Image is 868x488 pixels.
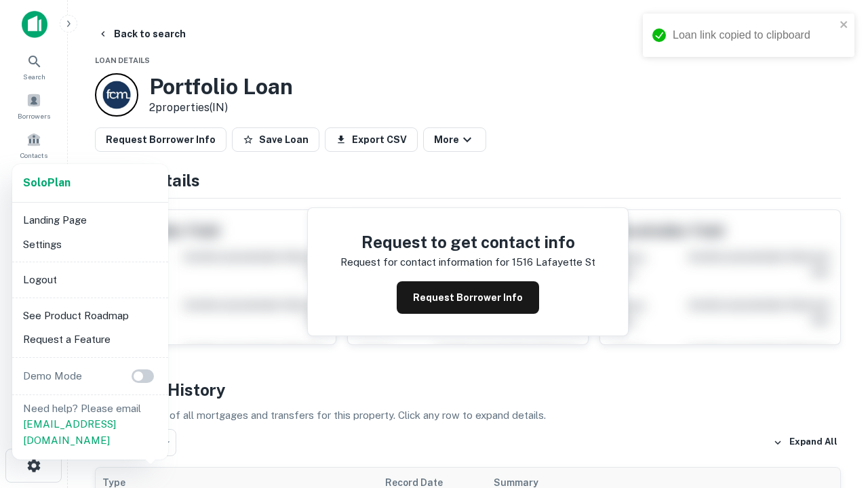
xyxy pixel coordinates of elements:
[23,176,71,189] strong: Solo Plan
[840,19,849,32] button: close
[18,232,163,257] li: Settings
[18,208,163,232] li: Landing Page
[23,418,116,446] a: [EMAIL_ADDRESS][DOMAIN_NAME]
[23,175,71,191] a: SoloPlan
[800,380,868,445] iframe: Chat Widget
[18,368,87,384] p: Demo Mode
[18,268,163,292] li: Logout
[673,27,835,43] div: Loan link copied to clipboard
[18,304,163,328] li: See Product Roadmap
[23,401,157,449] p: Need help? Please email
[18,327,163,352] li: Request a Feature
